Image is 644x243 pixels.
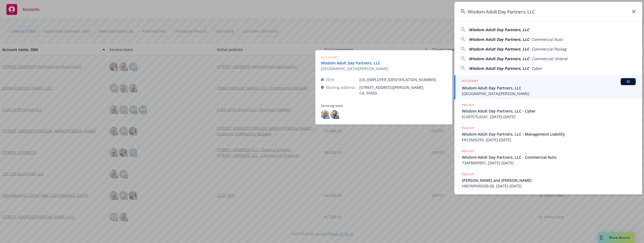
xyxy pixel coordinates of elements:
h5: ACCOUNT [462,78,478,85]
a: POLICYWisdom Adult Day Partners, LLC - Management LiabilityEKS3565293, [DATE]-[DATE] [454,122,642,146]
span: Wisdom Adult Day Partners, LLC [462,85,636,91]
span: [PERSON_NAME] and [PERSON_NAME] [462,177,636,183]
span: - Commercial Packag [529,46,566,52]
span: H0076PK00200-00, [DATE]-[DATE] [462,183,636,189]
input: Search... [454,2,642,21]
a: POLICYWisdom Adult Day Partners, LLC - CyberKL507CYLA241, [DATE]-[DATE] [454,99,642,122]
span: - Cyber [529,66,542,71]
h5: POLICY [462,102,474,108]
span: EKS3565293, [DATE]-[DATE] [462,137,636,143]
span: Wisdom Adult Day Partners, LLC [469,27,529,32]
span: 73APB009951, [DATE]-[DATE] [462,160,636,166]
h5: POLICY [462,172,474,177]
a: POLICYWisdom Adult Day Partners, LLC - Commercial Auto73APB009951, [DATE]-[DATE] [454,146,642,169]
span: Wisdom Adult Day Partners, LLC - Commercial Auto [462,154,636,160]
h5: POLICY [462,125,474,131]
span: Wisdom Adult Day Partners, LLC [469,66,529,71]
span: [GEOGRAPHIC_DATA][PERSON_NAME] [462,91,636,96]
h5: POLICY [462,148,474,154]
a: POLICY[PERSON_NAME] and [PERSON_NAME]H0076PK00200-00, [DATE]-[DATE] [454,169,642,192]
span: - Commercial Umbrel [529,56,568,61]
span: Wisdom Adult Day Partners, LLC [469,37,529,42]
span: BI [623,79,634,84]
span: Wisdom Adult Day Partners, LLC [469,46,529,52]
a: ACCOUNTBIWisdom Adult Day Partners, LLC[GEOGRAPHIC_DATA][PERSON_NAME] [454,75,642,99]
span: Wisdom Adult Day Partners, LLC - Management Liability [462,131,636,137]
span: - Commercial Auto [529,37,562,42]
span: KL507CYLA241, [DATE]-[DATE] [462,114,636,119]
span: Wisdom Adult Day Partners, LLC [469,56,529,61]
span: Wisdom Adult Day Partners, LLC - Cyber [462,108,636,114]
